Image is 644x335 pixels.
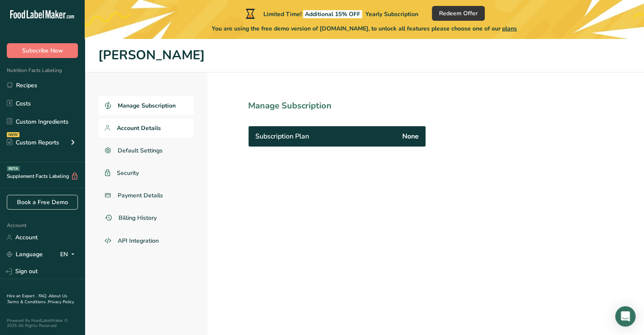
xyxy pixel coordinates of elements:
[7,299,48,305] a: Terms & Conditions .
[98,96,194,115] a: Manage Subscription
[255,131,309,141] span: Subscription Plan
[502,25,517,33] span: plans
[60,249,78,260] div: EN
[98,119,194,138] a: Account Details
[7,247,43,262] a: Language
[7,43,78,58] button: Subscribe Now
[439,9,478,18] span: Redeem Offer
[244,8,418,19] div: Limited Time!
[98,208,194,227] a: Billing History
[7,195,78,210] a: Book a Free Demo
[119,213,157,222] span: Billing History
[615,306,636,327] div: Open Intercom Messenger
[117,124,161,133] span: Account Details
[7,293,67,305] a: About Us .
[7,293,37,299] a: Hire an Expert .
[98,141,194,160] a: Default Settings
[98,186,194,205] a: Payment Details
[248,100,463,112] h1: Manage Subscription
[98,231,194,251] a: API Integration
[22,46,63,55] span: Subscribe Now
[118,191,163,200] span: Payment Details
[98,163,194,183] a: Security
[402,131,419,141] span: None
[7,132,19,137] div: NEW
[365,10,418,18] span: Yearly Subscription
[39,293,49,299] a: FAQ .
[118,236,159,245] span: API Integration
[7,318,78,328] div: Powered By FoodLabelMaker © 2025 All Rights Reserved
[118,101,176,110] span: Manage Subscription
[303,10,362,18] span: Additional 15% OFF
[118,146,163,155] span: Default Settings
[48,299,74,305] a: Privacy Policy
[212,24,517,33] span: You are using the free demo version of [DOMAIN_NAME], to unlock all features please choose one of...
[432,6,485,21] button: Redeem Offer
[7,166,20,171] div: BETA
[98,46,630,65] h1: [PERSON_NAME]
[7,138,59,147] div: Custom Reports
[117,169,139,177] span: Security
